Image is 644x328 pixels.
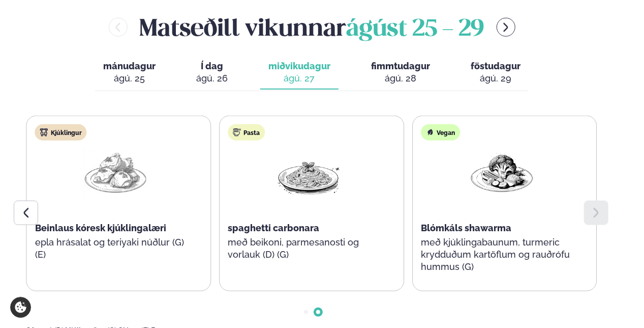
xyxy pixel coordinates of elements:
[83,149,148,196] img: Chicken-thighs.png
[95,56,164,90] button: mánudagur ágú. 25
[35,223,166,233] span: Beinlaus kóresk kjúklingalæri
[103,61,156,71] span: mánudagur
[469,149,534,196] img: Vegan.png
[35,124,87,141] div: Kjúklingur
[363,56,438,90] button: fimmtudagur ágú. 28
[10,297,31,318] a: Cookie settings
[463,56,529,90] button: föstudagur ágú. 29
[426,128,434,136] img: Vegan.svg
[228,124,265,141] div: Pasta
[233,128,241,136] img: pasta.svg
[316,310,320,314] span: Go to slide 2
[103,72,156,85] div: ágú. 25
[421,223,511,233] span: Blómkáls shawarma
[304,310,308,314] span: Go to slide 1
[188,56,236,90] button: Í dag ágú. 26
[497,18,515,37] button: menu-btn-right
[228,236,389,261] p: með beikoni, parmesanosti og vorlauk (D) (G)
[140,11,484,44] h2: Matseðill vikunnar
[109,18,128,37] button: menu-btn-left
[421,124,460,141] div: Vegan
[35,236,197,261] p: epla hrásalat og teriyaki núðlur (G) (E)
[276,149,341,196] img: Spagetti.png
[268,61,330,71] span: miðvikudagur
[371,61,430,71] span: fimmtudagur
[471,72,520,85] div: ágú. 29
[196,60,228,72] span: Í dag
[471,61,520,71] span: föstudagur
[347,18,484,41] span: ágúst 25 - 29
[196,72,228,85] div: ágú. 26
[421,236,582,273] p: með kjúklingabaunum, turmeric krydduðum kartöflum og rauðrófu hummus (G)
[371,72,430,85] div: ágú. 28
[228,223,319,233] span: spaghetti carbonara
[260,56,339,90] button: miðvikudagur ágú. 27
[268,72,330,85] div: ágú. 27
[40,128,48,136] img: chicken.svg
